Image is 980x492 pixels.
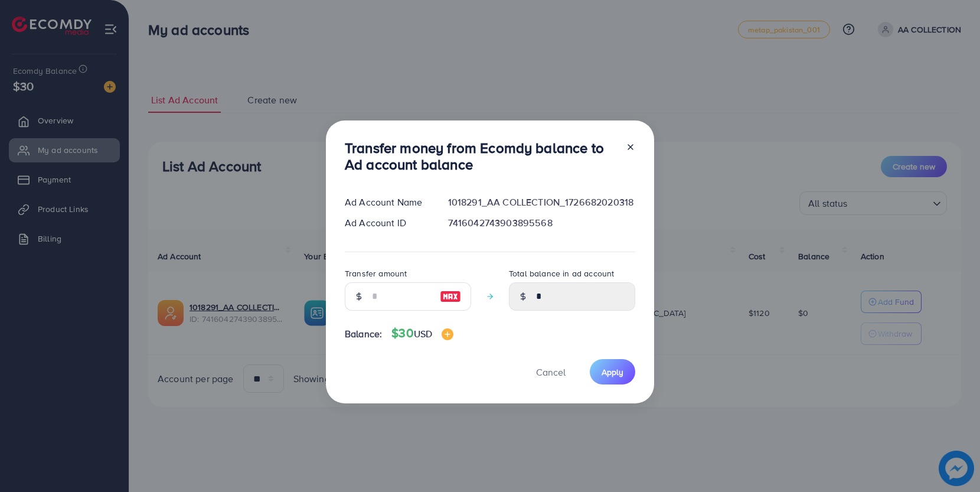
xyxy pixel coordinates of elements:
button: Cancel [521,359,580,385]
span: USD [414,327,432,340]
span: Apply [602,366,623,378]
h3: Transfer money from Ecomdy balance to Ad account balance [345,139,616,174]
img: image [440,289,461,304]
label: Transfer amount [345,268,407,279]
div: Ad Account ID [335,216,439,230]
div: Ad Account Name [335,196,439,209]
span: Balance: [345,327,382,341]
button: Apply [590,359,635,385]
img: image [442,328,453,340]
span: Cancel [536,366,566,379]
label: Total balance in ad account [509,268,614,279]
div: 1018291_AA COLLECTION_1726682020318 [439,196,645,209]
h4: $30 [391,326,453,341]
div: 7416042743903895568 [439,216,645,230]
